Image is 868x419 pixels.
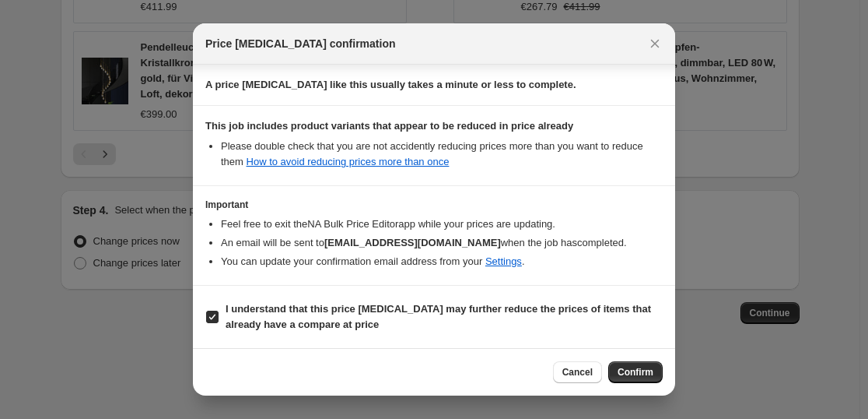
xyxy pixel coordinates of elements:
[324,237,501,248] b: [EMAIL_ADDRESS][DOMAIN_NAME]
[608,361,663,383] button: Confirm
[644,33,666,55] button: Close
[205,36,396,51] span: Price [MEDICAL_DATA] confirmation
[221,139,663,170] li: Please double check that you are not accidently reducing prices more than you want to reduce them
[485,255,522,267] a: Settings
[553,361,602,383] button: Cancel
[205,79,576,90] b: A price [MEDICAL_DATA] like this usually takes a minute or less to complete.
[221,235,663,251] li: An email will be sent to when the job has completed .
[205,120,573,132] b: This job includes product variants that appear to be reduced in price already
[221,254,663,269] li: You can update your confirmation email address from your .
[226,303,651,330] b: I understand that this price [MEDICAL_DATA] may further reduce the prices of items that already h...
[205,199,663,211] h3: Important
[562,366,593,379] span: Cancel
[618,366,653,379] span: Confirm
[221,217,663,232] li: Feel free to exit the NA Bulk Price Editor app while your prices are updating.
[247,156,450,167] a: How to avoid reducing prices more than once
